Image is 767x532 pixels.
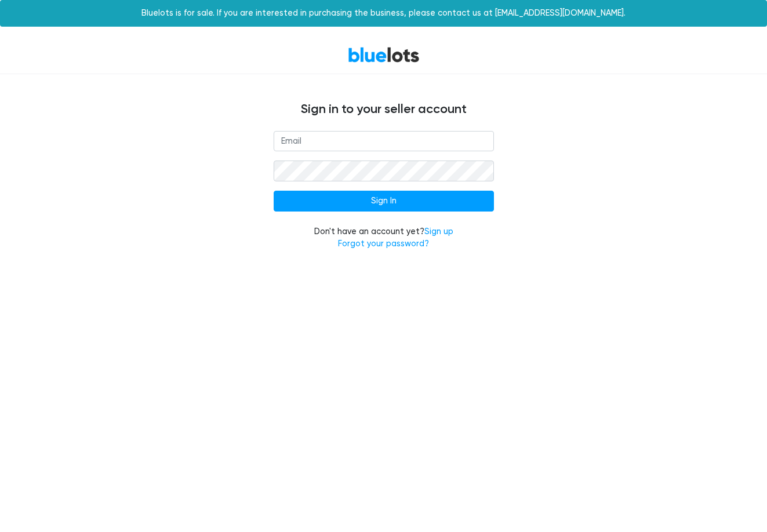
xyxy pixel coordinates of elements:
[274,225,494,250] div: Don't have an account yet?
[274,191,494,212] input: Sign In
[36,102,732,117] h4: Sign in to your seller account
[424,227,453,236] a: Sign up
[274,131,494,152] input: Email
[338,239,429,249] a: Forgot your password?
[348,46,420,63] a: BlueLots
